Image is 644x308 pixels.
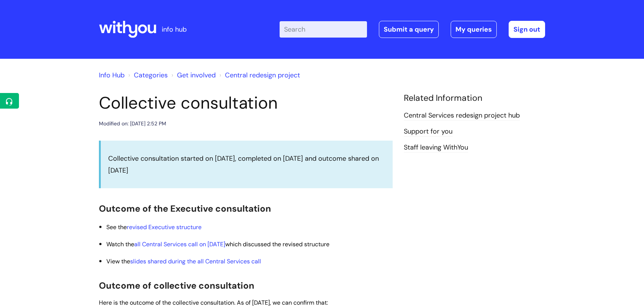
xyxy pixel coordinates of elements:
[99,280,254,291] span: Outcome of collective consultation
[280,21,367,38] input: Search
[170,69,216,81] li: Get involved
[177,71,216,80] a: Get involved
[130,257,261,265] a: slides shared during the all Central Services call
[404,93,545,103] h4: Related Information
[99,93,393,113] h1: Collective consultation
[106,223,202,231] span: See the
[99,119,166,128] div: Modified on: [DATE] 2:52 PM
[162,23,187,35] p: info hub
[99,203,271,214] span: Outcome of the Executive consultation
[99,71,125,80] a: Info Hub
[134,240,225,248] a: all Central Services call on [DATE]
[404,127,453,137] a: Support for you
[379,21,439,38] a: Submit a query
[280,21,545,38] div: | -
[127,223,202,231] a: revised Executive structure
[126,69,168,81] li: Solution home
[108,153,385,177] p: Collective consultation started on [DATE], completed on [DATE] and outcome shared on [DATE]
[218,69,300,81] li: Central redesign project
[134,71,168,80] a: Categories
[404,111,520,121] a: Central Services redesign project hub
[451,21,497,38] a: My queries
[106,240,329,248] span: Watch the which discussed the revised structure
[404,143,468,153] a: Staff leaving WithYou
[99,299,328,307] span: Here is the outcome of the collective consultation. As of [DATE], we can confirm that:
[106,257,261,265] span: View the
[509,21,545,38] a: Sign out
[225,71,300,80] a: Central redesign project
